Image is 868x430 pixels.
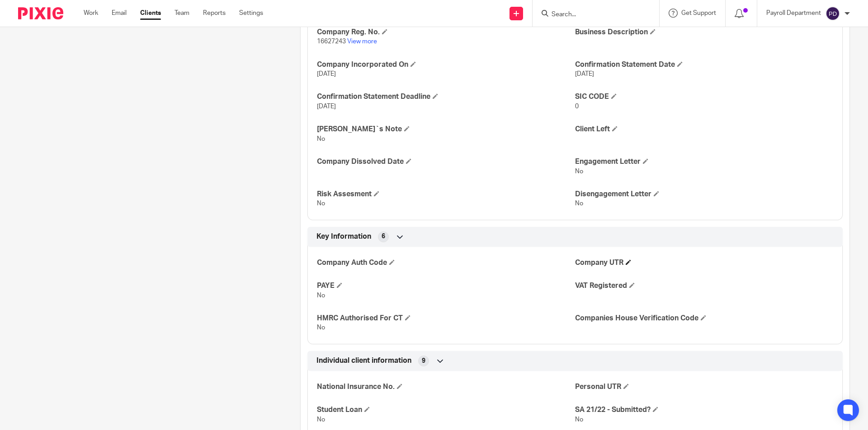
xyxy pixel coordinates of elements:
[203,9,226,18] a: Reports
[317,382,575,392] h4: National Insurance No.
[575,314,833,323] h4: Companies House Verification Code
[575,405,833,415] h4: SA 21/22 - Submitted?
[317,92,575,102] h4: Confirmation Statement Deadline
[551,11,632,19] input: Search
[317,136,325,142] span: No
[317,38,346,45] span: 16627243
[317,103,336,110] span: [DATE]
[317,60,575,69] h4: Company Incorporated On
[575,168,583,175] span: No
[175,9,189,18] a: Team
[317,314,575,323] h4: HMRC Authorised For CT
[575,258,833,268] h4: Company UTR
[575,200,583,207] span: No
[575,281,833,291] h4: VAT Registered
[575,190,833,199] h4: Disengagement Letter
[575,28,833,37] h4: Business Description
[140,9,161,18] a: Clients
[317,71,336,77] span: [DATE]
[575,125,833,134] h4: Client Left
[422,356,425,365] span: 9
[575,60,833,69] h4: Confirmation Statement Date
[316,356,411,365] span: Individual client information
[317,405,575,415] h4: Student Loan
[575,71,594,77] span: [DATE]
[575,382,833,392] h4: Personal UTR
[766,9,821,18] p: Payroll Department
[317,157,575,166] h4: Company Dissolved Date
[382,232,385,241] span: 6
[317,281,575,291] h4: PAYE
[317,324,325,331] span: No
[575,92,833,102] h4: SIC CODE
[575,103,579,110] span: 0
[826,6,840,21] img: svg%3E
[575,157,833,166] h4: Engagement Letter
[317,258,575,268] h4: Company Auth Code
[317,125,575,134] h4: [PERSON_NAME]`s Note
[239,9,263,18] a: Settings
[575,416,583,423] span: No
[84,9,98,18] a: Work
[681,10,716,16] span: Get Support
[316,232,371,241] span: Key Information
[18,7,63,19] img: Pixie
[347,38,377,45] a: View more
[317,416,325,423] span: No
[317,190,575,199] h4: Risk Assesment
[317,200,325,207] span: No
[317,28,575,37] h4: Company Reg. No.
[317,292,325,299] span: No
[112,9,127,18] a: Email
